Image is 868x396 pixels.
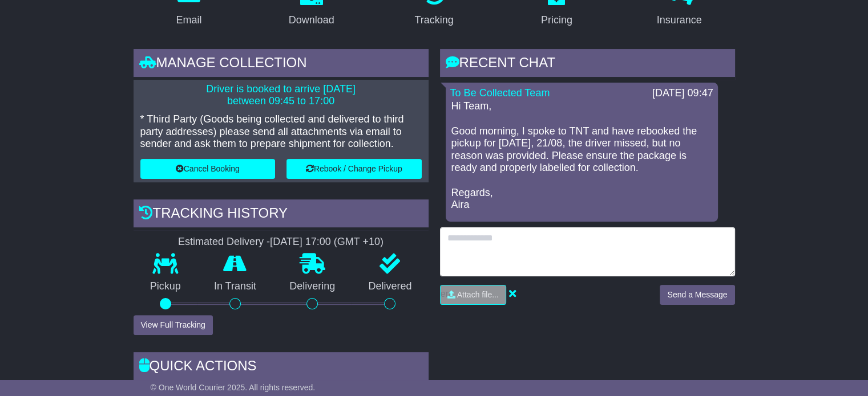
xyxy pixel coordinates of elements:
[151,383,316,392] span: © One World Courier 2025. All rights reserved.
[451,100,712,211] p: Hi Team, Good morning, I spoke to TNT and have rebooked the pickup for [DATE], 21/08, the driver ...
[197,280,273,293] p: In Transit
[440,49,735,80] div: RECENT CHAT
[450,87,550,99] a: To Be Collected Team
[414,13,453,28] div: Tracking
[134,352,429,383] div: Quick Actions
[140,159,276,179] button: Cancel Booking
[660,285,734,305] button: Send a Message
[140,83,422,108] p: Driver is booked to arrive [DATE] between 09:45 to 17:00
[289,13,334,28] div: Download
[652,87,713,100] div: [DATE] 09:47
[140,113,422,150] p: * Third Party (Goods being collected and delivered to third party addresses) please send all atta...
[273,280,352,293] p: Delivering
[134,315,213,335] button: View Full Tracking
[134,236,429,248] div: Estimated Delivery -
[270,236,383,248] div: [DATE] 17:00 (GMT +10)
[134,49,429,80] div: Manage collection
[286,159,422,179] button: Rebook / Change Pickup
[352,280,428,293] p: Delivered
[134,280,197,293] p: Pickup
[176,13,201,28] div: Email
[657,13,702,28] div: Insurance
[134,199,429,230] div: Tracking history
[541,13,572,28] div: Pricing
